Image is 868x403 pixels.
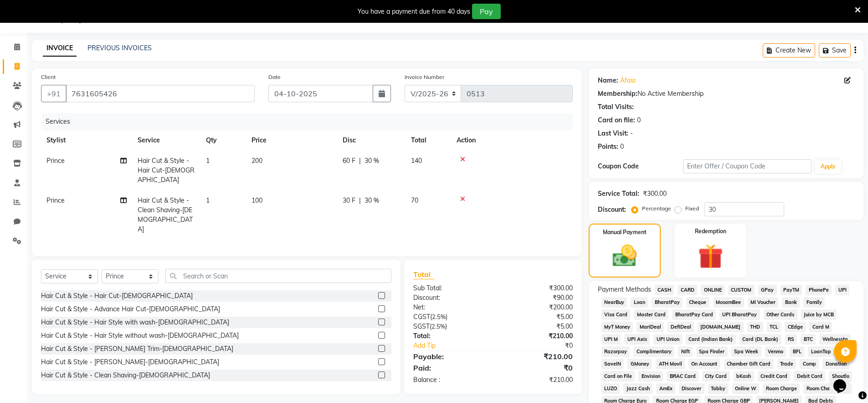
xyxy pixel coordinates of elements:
[656,383,675,394] span: AmEx
[790,346,804,357] span: BFL
[598,89,854,99] div: No Active Membership
[493,293,580,303] div: ₹90.00
[653,334,682,345] span: UPI Union
[732,383,760,394] span: Online W
[138,157,195,184] span: Hair Cut & Style - Hair Cut-[DEMOGRAPHIC_DATA]
[785,322,806,332] span: CEdge
[598,205,626,215] div: Discount:
[678,346,693,357] span: Nift
[708,383,729,394] span: Tabby
[406,362,493,373] div: Paid:
[472,4,501,19] button: Pay
[734,371,754,382] span: bKash
[767,322,781,332] span: TCL
[605,242,644,270] img: _cash.svg
[43,40,77,57] a: INVOICE
[41,318,229,327] div: Hair Cut & Style - Hair Style with wash-[DEMOGRAPHIC_DATA]
[41,130,132,151] th: Stylist
[702,371,730,382] span: City Card
[803,297,825,308] span: Family
[701,285,724,295] span: ONLINE
[652,297,683,308] span: BharatPay
[631,297,648,308] span: Loan
[688,359,720,369] span: On Account
[493,375,580,385] div: ₹210.00
[598,285,651,294] span: Payment Methods
[603,228,647,236] label: Manual Payment
[493,283,580,293] div: ₹300.00
[451,130,573,151] th: Action
[432,313,446,320] span: 2.5%
[508,341,580,351] div: ₹0
[411,157,422,165] span: 140
[781,285,802,295] span: PayTM
[598,89,637,99] div: Membership:
[413,270,434,279] span: Total
[667,371,699,382] span: BRAC Card
[598,189,639,199] div: Service Total:
[764,309,797,320] span: Other Cards
[406,303,493,312] div: Net:
[406,322,493,331] div: ( )
[365,156,379,166] span: 30 %
[731,346,761,357] span: Spa Week
[620,76,636,85] a: Afasr
[406,283,493,293] div: Sub Total:
[763,43,815,58] button: Create New
[686,334,736,345] span: Card (Indian Bank)
[803,383,852,394] span: Room Charge USD
[719,309,760,320] span: UPI BharatPay
[678,285,697,295] span: CARD
[41,85,67,102] button: +91
[41,371,210,380] div: Hair Cut & Style - Clean Shaving-[DEMOGRAPHIC_DATA]
[598,142,618,152] div: Points:
[683,159,812,173] input: Enter Offer / Coupon Code
[698,322,744,332] span: [DOMAIN_NAME]
[206,196,210,204] span: 1
[343,196,355,205] span: 30 F
[809,322,832,332] span: Card M
[598,115,635,125] div: Card on file:
[46,157,65,165] span: Prince
[747,322,763,332] span: THD
[740,334,781,345] span: Card (DL Bank)
[633,346,674,357] span: Complimentary
[359,196,361,205] span: |
[41,357,219,367] div: Hair Cut & Style - [PERSON_NAME]-[DEMOGRAPHIC_DATA]
[601,309,631,320] span: Visa Card
[406,331,493,341] div: Total:
[246,130,337,151] th: Price
[624,334,650,345] span: UPI Axis
[165,269,391,283] input: Search or Scan
[765,346,786,357] span: Venmo
[763,383,800,394] span: Room Charge
[406,351,493,362] div: Payable:
[406,293,493,303] div: Discount:
[41,73,56,81] label: Client
[630,129,633,138] div: -
[493,303,580,312] div: ₹200.00
[643,189,667,199] div: ₹300.00
[642,204,671,213] label: Percentage
[252,196,262,204] span: 100
[493,331,580,341] div: ₹210.00
[406,130,451,151] th: Total
[413,313,430,321] span: CGST
[830,366,859,394] iframe: chat widget
[138,196,193,233] span: Hair Cut & Style - Clean Shaving-[DEMOGRAPHIC_DATA]
[413,322,430,330] span: SGST
[627,359,652,369] span: GMoney
[46,196,65,204] span: Prince
[598,76,618,85] div: Name:
[656,359,685,369] span: ATH Movil
[598,129,628,138] div: Last Visit:
[679,383,704,394] span: Discover
[406,341,507,351] a: Add Tip
[493,351,580,362] div: ₹210.00
[623,383,652,394] span: Jazz Cash
[601,359,624,369] span: SaveIN
[601,383,620,394] span: LUZO
[785,334,797,345] span: RS
[822,359,849,369] span: Donation
[801,334,816,345] span: BTC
